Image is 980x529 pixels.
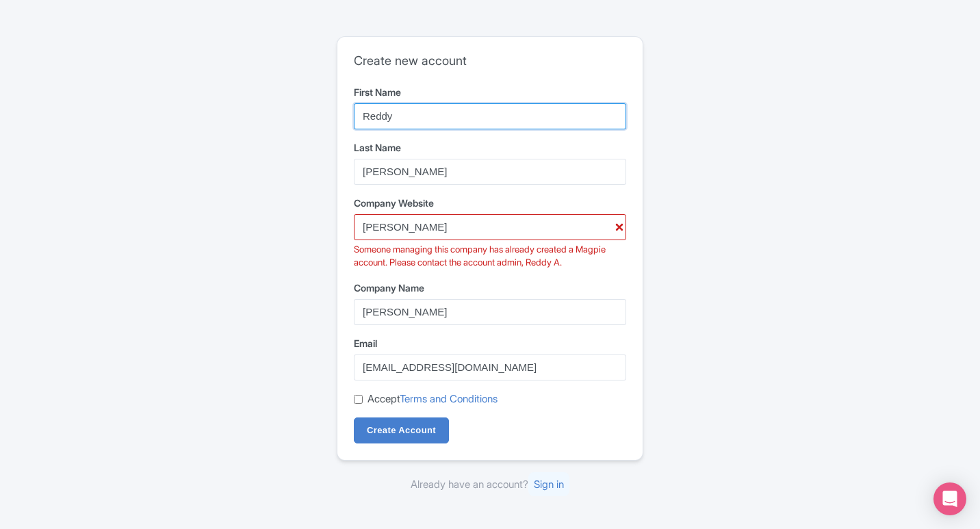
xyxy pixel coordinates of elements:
div: Someone managing this company has already created a Magpie account. Please contact the account ad... [354,243,626,270]
label: Accept [367,391,498,407]
a: Terms and Conditions [400,392,498,405]
div: Open Intercom Messenger [933,482,966,515]
a: Sign in [528,472,569,496]
label: Company Website [354,196,626,210]
div: Already have an account? [337,477,643,493]
label: Last Name [354,140,626,155]
h2: Create new account [354,53,626,68]
label: First Name [354,85,626,99]
input: Create Account [354,417,449,443]
input: example.com [354,214,626,240]
label: Company Name [354,281,626,295]
input: username@example.com [354,354,626,380]
label: Email [354,336,626,350]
